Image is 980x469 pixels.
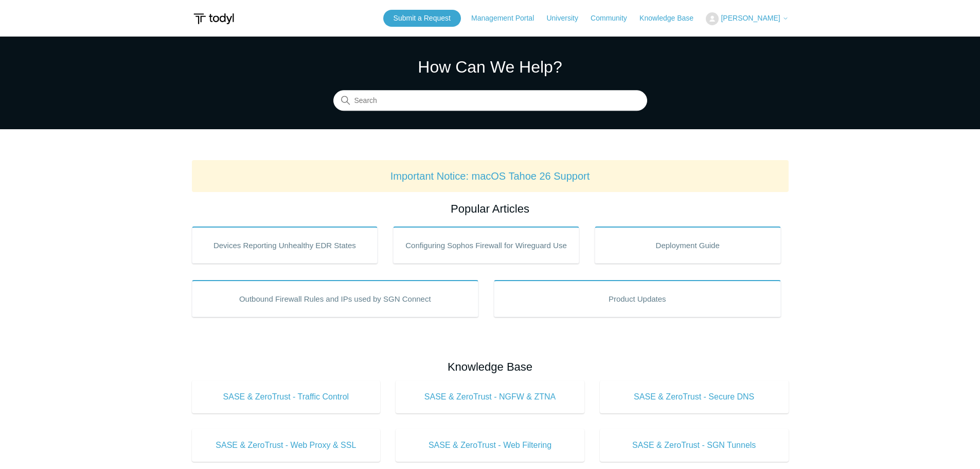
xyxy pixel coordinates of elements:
span: SASE & ZeroTrust - Traffic Control [207,391,365,403]
a: Community [591,13,637,24]
a: Knowledge Base [639,13,704,24]
span: SASE & ZeroTrust - Web Proxy & SSL [207,439,365,451]
h2: Popular Articles [192,200,789,217]
span: SASE & ZeroTrust - Web Filtering [411,439,569,451]
a: SASE & ZeroTrust - Web Proxy & SSL [192,429,381,462]
h1: How Can We Help? [333,55,647,79]
a: Devices Reporting Unhealthy EDR States [192,227,378,264]
span: SASE & ZeroTrust - SGN Tunnels [615,439,773,451]
a: University [546,13,588,24]
span: SASE & ZeroTrust - NGFW & ZTNA [411,391,569,403]
input: Search [333,91,647,111]
a: SASE & ZeroTrust - SGN Tunnels [600,429,789,462]
h2: Knowledge Base [192,358,789,375]
a: Submit a Request [383,10,461,27]
a: Deployment Guide [595,227,781,264]
a: SASE & ZeroTrust - NGFW & ZTNA [396,380,584,413]
span: [PERSON_NAME] [721,14,780,22]
a: SASE & ZeroTrust - Secure DNS [600,380,789,413]
a: SASE & ZeroTrust - Web Filtering [396,429,584,462]
a: Product Updates [494,280,781,317]
img: Todyl Support Center Help Center home page [192,9,236,28]
a: SASE & ZeroTrust - Traffic Control [192,380,381,413]
a: Configuring Sophos Firewall for Wireguard Use [393,227,579,264]
a: Outbound Firewall Rules and IPs used by SGN Connect [192,280,479,317]
a: Management Portal [471,13,544,24]
button: [PERSON_NAME] [706,12,788,25]
span: SASE & ZeroTrust - Secure DNS [615,391,773,403]
a: Important Notice: macOS Tahoe 26 Support [390,170,590,182]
